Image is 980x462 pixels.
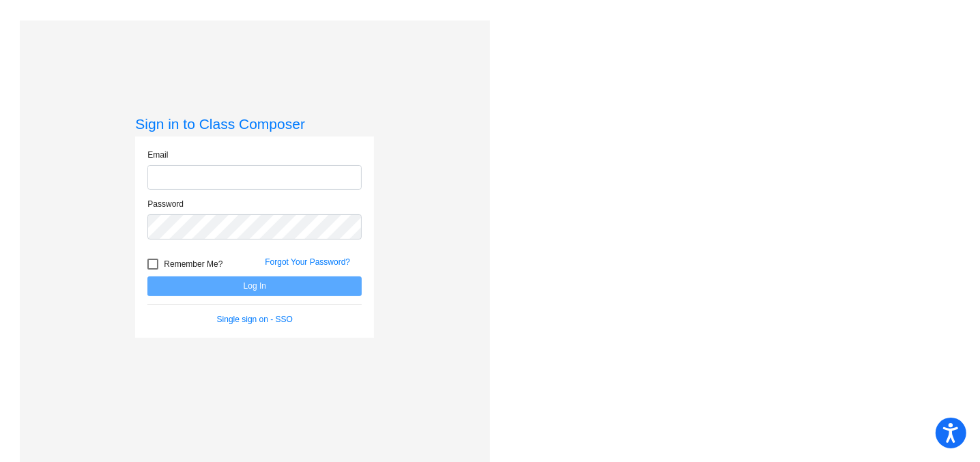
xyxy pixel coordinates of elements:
[147,198,184,210] label: Password
[147,276,362,296] button: Log In
[147,149,168,161] label: Email
[217,315,293,324] a: Single sign on - SSO
[135,115,374,132] h3: Sign in to Class Composer
[164,256,222,272] span: Remember Me?
[265,257,350,267] a: Forgot Your Password?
